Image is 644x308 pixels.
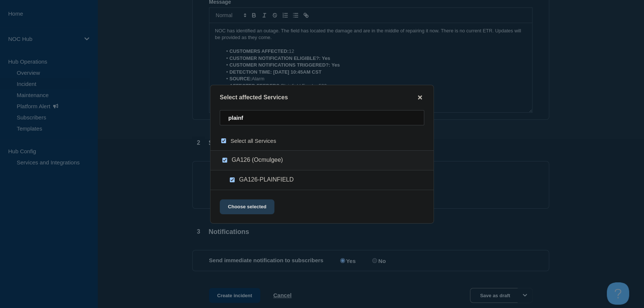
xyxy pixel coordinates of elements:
input: Search [220,110,424,125]
input: GA126 (Ocmulgee) checkbox [222,158,227,163]
div: Select affected Services [210,94,434,101]
span: Select all Services [231,138,276,144]
div: GA126 (Ocmulgee) [210,150,434,170]
input: select all checkbox [221,138,226,143]
span: GA126-PLAINFIELD [239,176,294,184]
button: Choose selected [220,199,274,214]
button: close button [416,94,424,101]
input: GA126-PLAINFIELD checkbox [230,177,235,182]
